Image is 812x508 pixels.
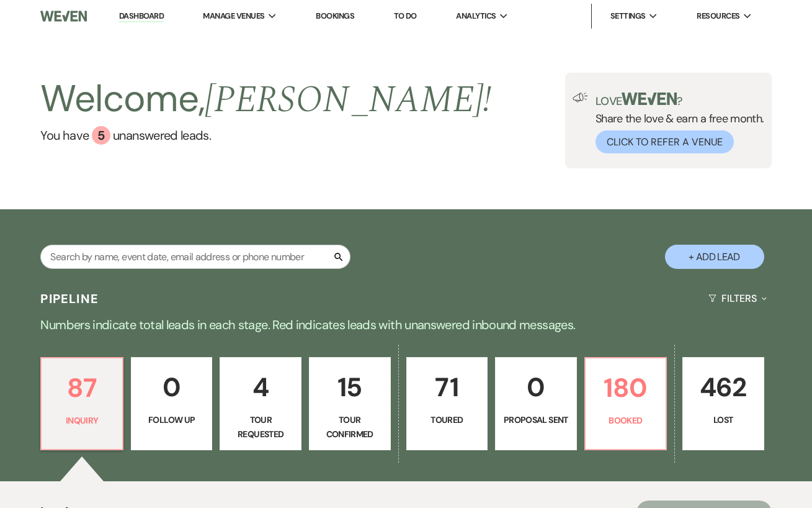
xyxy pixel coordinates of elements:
a: 71Toured [406,357,488,450]
button: Filters [703,282,771,315]
p: 462 [690,366,756,408]
a: 4Tour Requested [220,357,301,450]
a: To Do [394,11,417,21]
a: 0Follow Up [131,357,213,450]
span: Settings [610,10,646,22]
a: Dashboard [119,11,164,22]
p: Inquiry [49,414,115,427]
input: Search by name, event date, email address or phone number [40,245,350,269]
a: 180Booked [584,357,667,450]
p: 15 [317,366,383,408]
a: Bookings [316,11,354,21]
button: + Add Lead [665,245,764,269]
span: Manage Venues [203,10,264,22]
img: weven-logo-green.svg [622,93,677,105]
p: Booked [593,414,659,427]
p: 0 [139,366,205,408]
a: 87Inquiry [40,357,123,450]
p: Tour Requested [228,413,293,441]
img: Weven Logo [40,3,87,29]
h3: Pipeline [40,290,99,307]
a: You have 5 unanswered leads. [40,126,491,145]
div: Share the love & earn a free month. [588,93,764,153]
a: 15Tour Confirmed [309,357,391,450]
p: 4 [228,366,293,408]
p: Follow Up [139,413,205,427]
p: Toured [414,413,480,427]
div: 5 [92,126,110,145]
p: Proposal Sent [503,413,569,427]
p: 0 [503,366,569,408]
p: 71 [414,366,480,408]
a: 462Lost [682,357,764,450]
p: Tour Confirmed [317,413,383,441]
h2: Welcome, [40,73,491,126]
img: loud-speaker-illustration.svg [573,93,588,102]
p: Love ? [596,93,764,107]
span: [PERSON_NAME] ! [205,71,491,129]
span: Analytics [456,10,496,22]
p: 87 [49,367,115,409]
button: Click to Refer a Venue [596,130,734,153]
a: 0Proposal Sent [495,357,577,450]
p: 180 [593,367,659,409]
p: Lost [690,413,756,427]
span: Resources [697,10,739,22]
